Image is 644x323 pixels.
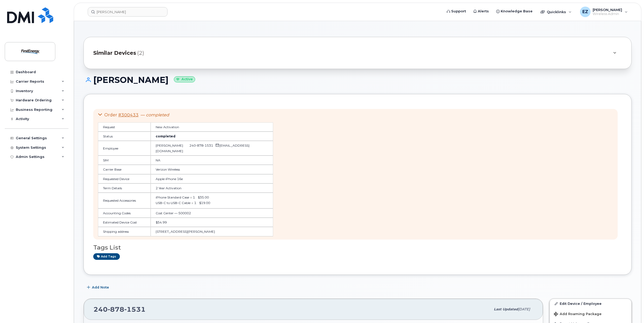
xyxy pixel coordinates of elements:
[141,112,169,117] span: —
[98,122,151,132] td: Request
[83,75,632,85] h1: [PERSON_NAME]
[194,201,196,205] span: 1
[92,285,109,290] span: Add Note
[98,165,151,174] td: Carrier Base
[93,244,622,251] h3: Tags List
[108,305,124,313] span: 878
[494,307,518,311] span: Last updated
[196,143,203,147] span: 878
[94,305,146,313] span: 240
[191,201,193,205] span: x
[151,183,273,193] td: 2 Year Activation
[550,299,631,308] a: Edit Device / Employee
[151,132,273,141] td: completed
[151,156,273,165] td: NA
[189,143,213,147] span: 240
[98,183,151,193] td: Term Details
[621,300,640,319] iframe: Messenger Launcher
[193,195,195,199] span: 1
[156,195,189,199] span: iPhone Standard Case
[124,305,146,313] span: 1531
[98,141,151,156] td: Employee
[98,174,151,183] td: Requested Device
[151,218,273,227] td: $54.99
[196,201,197,205] span: :
[151,208,273,218] td: Cost Center — 500002
[104,112,117,117] span: Order
[554,312,602,317] span: Add Roaming Package
[156,201,190,205] span: USB-C to USB-C Cable
[118,112,139,117] a: #300433
[151,165,273,174] td: Verizon Wireless
[93,49,136,57] span: Similar Devices
[93,253,120,260] a: Add tags
[151,227,273,236] td: [STREET_ADDRESS][PERSON_NAME]
[98,208,151,218] td: Accounting Codes
[98,218,151,227] td: Estimated Device Cost
[98,227,151,236] td: Shipping address
[174,76,195,82] small: Active
[98,132,151,141] td: Status
[195,195,196,199] span: :
[137,49,144,57] span: (2)
[203,143,213,147] span: 1531
[98,156,151,165] td: SIM
[198,195,209,199] span: $35.00
[146,112,169,117] em: completed
[98,193,151,208] td: Requested Accessories
[156,143,183,147] span: [PERSON_NAME]
[83,283,114,292] button: Add Note
[518,307,530,311] span: [DATE]
[190,195,192,199] span: x
[151,122,273,132] td: New Activation
[151,174,273,183] td: Apple iPhone 16e
[199,201,210,205] span: $19.00
[550,308,631,319] button: Add Roaming Package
